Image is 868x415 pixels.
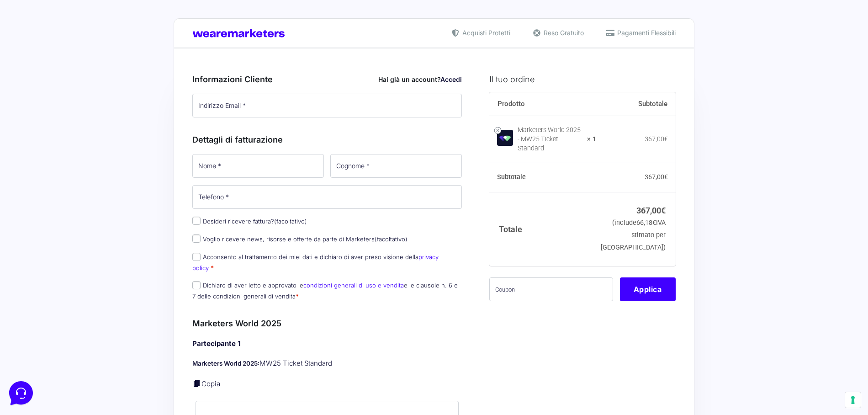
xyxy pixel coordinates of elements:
span: € [664,173,668,181]
p: Home [27,306,43,314]
span: Reso Gratuito [541,28,584,37]
span: Pagamenti Flessibili [615,28,676,37]
button: Aiuto [119,293,175,314]
button: Inizia una conversazione [15,77,168,95]
button: Le tue preferenze relative al consenso per le tecnologie di tracciamento [845,392,861,408]
div: Hai già un account? [378,74,462,84]
h3: Marketers World 2025 [192,317,462,330]
a: privacy policy [192,253,439,271]
th: Totale [489,192,597,266]
h2: Ciao da Marketers 👋 [7,7,153,22]
bdi: 367,00 [645,173,668,181]
p: Aiuto [141,306,154,314]
span: 66,18 [636,219,656,227]
input: Desideri ricevere fattura?(facoltativo) [192,217,201,225]
img: dark [15,51,33,69]
th: Prodotto [489,92,597,116]
button: Applica [620,277,676,301]
bdi: 367,00 [645,135,668,143]
iframe: Customerly Messenger Launcher [7,379,35,407]
img: dark [44,51,62,69]
h4: Partecipante 1 [192,339,462,349]
button: Home [7,293,64,314]
button: Messaggi [64,293,120,314]
span: Le tue conversazioni [15,37,78,44]
p: MW25 Ticket Standard [192,358,462,369]
span: € [664,135,668,143]
input: Voglio ricevere news, risorse e offerte da parte di Marketers(facoltativo) [192,234,201,243]
input: Nome * [192,154,324,178]
strong: × 1 [587,135,596,144]
span: € [661,206,666,215]
small: (include IVA stimato per [GEOGRAPHIC_DATA]) [601,219,666,251]
label: Dichiaro di aver letto e approvato le e le clausole n. 6 e 7 delle condizioni generali di vendita [192,282,458,299]
label: Acconsento al trattamento dei miei dati e dichiaro di aver preso visione della [192,253,439,271]
span: € [652,219,656,227]
bdi: 367,00 [636,206,666,215]
a: condizioni generali di uso e vendita [303,282,404,289]
label: Desideri ricevere fattura? [192,218,307,225]
span: Trova una risposta [15,113,71,121]
span: Inizia una conversazione [59,82,135,90]
strong: Marketers World 2025: [192,360,259,367]
div: Marketers World 2025 - MW25 Ticket Standard [518,126,582,153]
a: Accedi [440,75,462,83]
input: Cognome * [330,154,462,178]
th: Subtotale [489,163,597,192]
span: (facoltativo) [375,235,408,243]
h3: Il tuo ordine [489,73,676,85]
img: dark [29,51,48,69]
input: Indirizzo Email * [192,94,462,117]
a: Apri Centro Assistenza [97,113,168,121]
a: Copia [201,379,220,388]
th: Subtotale [596,92,676,116]
a: Copia i dettagli dell'acquirente [192,379,201,388]
input: Dichiaro di aver letto e approvato lecondizioni generali di uso e venditae le clausole n. 6 e 7 d... [192,281,201,289]
h3: Informazioni Cliente [192,73,462,85]
input: Cerca un articolo... [21,133,149,142]
span: Acquisti Protetti [460,28,510,37]
h3: Dettagli di fatturazione [192,133,462,146]
span: (facoltativo) [274,218,307,225]
label: Voglio ricevere news, risorse e offerte da parte di Marketers [192,235,408,243]
input: Acconsento al trattamento dei miei dati e dichiaro di aver preso visione dellaprivacy policy [192,253,201,261]
p: Messaggi [79,306,104,314]
img: Marketers World 2025 - MW25 Ticket Standard [497,130,513,146]
input: Telefono * [192,185,462,209]
input: Coupon [489,277,613,301]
